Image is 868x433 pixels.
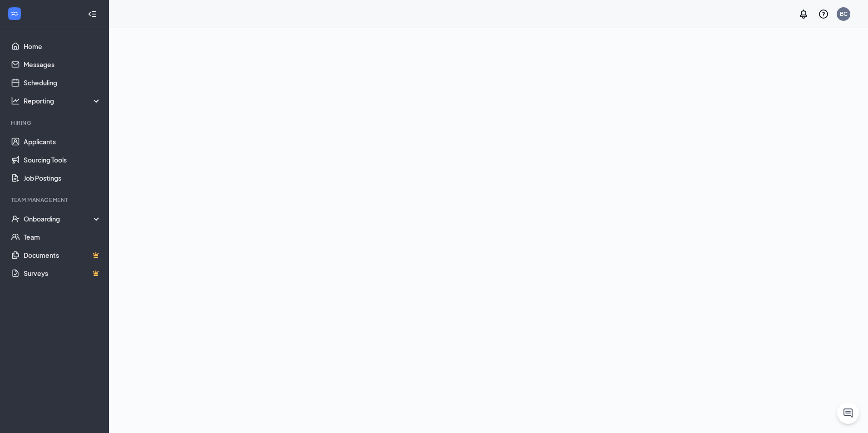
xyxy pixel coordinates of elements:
[11,214,20,223] svg: UserCheck
[818,9,829,20] svg: QuestionInfo
[840,10,848,18] div: BC
[24,74,101,92] a: Scheduling
[24,169,101,187] a: Job Postings
[837,402,859,424] button: ChatActive
[24,96,102,105] div: Reporting
[11,196,99,204] div: Team Management
[24,264,101,282] a: SurveysCrown
[798,9,809,20] svg: Notifications
[10,9,19,18] svg: WorkstreamLogo
[11,96,20,105] svg: Analysis
[24,55,101,74] a: Messages
[11,119,99,127] div: Hiring
[24,214,102,223] div: Onboarding
[843,408,853,418] svg: ChatActive
[24,151,101,169] a: Sourcing Tools
[24,37,101,55] a: Home
[24,246,101,264] a: DocumentsCrown
[88,10,97,19] svg: Collapse
[24,133,101,151] a: Applicants
[24,228,101,246] a: Team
